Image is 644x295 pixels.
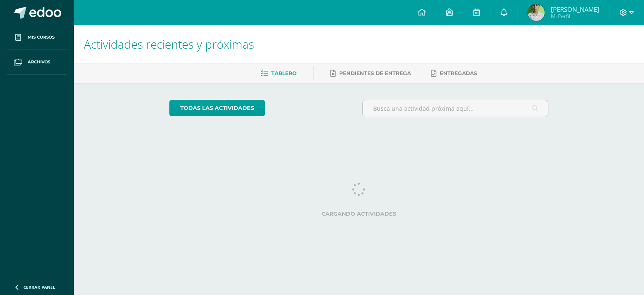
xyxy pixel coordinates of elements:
span: Mis cursos [28,34,55,41]
img: a3f0373f65c04d81c4c46fb3f1d6c33d.png [528,4,545,21]
span: [PERSON_NAME] [551,5,599,13]
a: Tablero [261,67,296,80]
span: Mi Perfil [551,13,599,20]
a: Mis cursos [7,25,67,50]
a: Archivos [7,50,67,75]
span: Actividades recientes y próximas [84,36,254,52]
a: Entregadas [431,67,477,80]
label: Cargando actividades [169,211,549,217]
span: Entregadas [440,70,477,76]
a: todas las Actividades [169,100,265,116]
span: Pendientes de entrega [339,70,411,76]
span: Archivos [28,59,50,65]
span: Cerrar panel [23,284,55,290]
input: Busca una actividad próxima aquí... [363,100,548,117]
a: Pendientes de entrega [330,67,411,80]
span: Tablero [271,70,296,76]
